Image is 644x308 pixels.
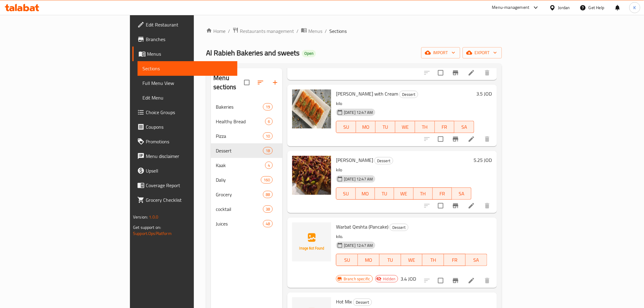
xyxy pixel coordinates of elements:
span: WE [398,123,413,131]
span: FR [435,189,450,198]
button: MO [356,121,376,133]
span: Branch specific [341,276,373,282]
span: Bakeries [216,103,263,110]
span: MO [360,256,377,264]
span: import [426,49,455,57]
a: Promotions [132,134,237,149]
li: / [296,27,299,35]
button: SU [336,254,358,266]
div: Pizza [216,132,263,140]
span: Dessert [216,147,263,154]
a: Menus [132,47,237,61]
span: SA [454,189,469,198]
span: Sections [329,27,347,35]
span: Choice Groups [146,109,233,116]
span: Dessert [353,299,372,306]
button: WE [394,187,413,200]
a: Menu disclaimer [132,149,237,163]
span: 38 [263,206,272,212]
span: 48 [263,221,272,227]
span: TH [418,123,432,131]
div: Juices48 [211,216,282,231]
a: Choice Groups [132,105,237,120]
span: FR [437,123,452,131]
span: Healthy Bread [216,118,265,125]
span: MO [359,123,373,131]
span: Al Rabieh Bakeries and sweets [206,46,299,60]
button: FR [435,121,455,133]
span: SU [339,123,354,131]
span: Edit Menu [142,94,233,101]
div: Kaak4 [211,158,282,173]
div: Daliy160 [211,173,282,187]
span: K [634,4,636,11]
button: FR [433,187,452,200]
p: kilo. [336,233,487,240]
span: cocktail [216,205,263,213]
button: SU [336,187,355,200]
a: Branches [132,32,237,47]
span: TU [378,123,393,131]
button: WE [401,254,423,266]
a: Sections [138,61,237,76]
span: TH [425,256,442,264]
div: Healthy Bread6 [211,114,282,129]
span: 1.0.0 [149,213,158,221]
span: [DATE] 12:47 AM [341,176,375,182]
button: TU [376,121,395,133]
span: 160 [261,177,272,183]
a: Coverage Report [132,178,237,193]
span: 4 [265,163,272,168]
span: Menu disclaimer [146,152,233,160]
span: 6 [265,119,272,124]
span: Select to update [434,274,447,287]
a: Grocery Checklist [132,193,237,207]
span: Open [302,51,316,56]
span: Menus [147,50,233,58]
button: Add section [268,75,282,90]
span: SU [339,256,355,264]
a: Edit Restaurant [132,17,237,32]
button: delete [480,198,495,213]
button: TU [375,187,394,200]
span: Upsell [146,167,233,174]
div: Pizza10 [211,129,282,143]
span: Select all sections [240,76,253,89]
div: Dessert [353,299,372,306]
button: SA [466,254,487,266]
span: 88 [263,192,272,198]
button: delete [480,132,495,146]
span: Grocery Checklist [146,196,233,204]
span: WE [404,256,420,264]
div: items [263,191,273,198]
button: Branch-specific-item [448,273,463,288]
button: FR [444,254,466,266]
div: items [265,118,273,125]
span: [DATE] 12:47 AM [341,243,375,248]
span: Dessert [375,157,393,164]
button: MO [358,254,380,266]
button: delete [480,273,495,288]
div: Jordan [558,4,570,11]
span: Juices [216,220,263,227]
span: Sort sections [253,75,268,90]
div: Dessert [390,224,408,231]
li: / [325,27,327,35]
nav: breadcrumb [206,27,502,35]
div: Menu-management [492,4,530,11]
span: FR [446,256,463,264]
button: TU [380,254,401,266]
span: [PERSON_NAME] [336,156,373,165]
button: export [463,47,502,58]
button: TH [414,187,433,200]
button: import [421,47,460,58]
button: TH [415,121,435,133]
button: Branch-specific-item [448,65,463,80]
span: [PERSON_NAME] with Cream [336,89,398,98]
span: Coupons [146,123,233,131]
button: WE [395,121,415,133]
img: Kunafa Mabrouma with Cream [292,89,331,128]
